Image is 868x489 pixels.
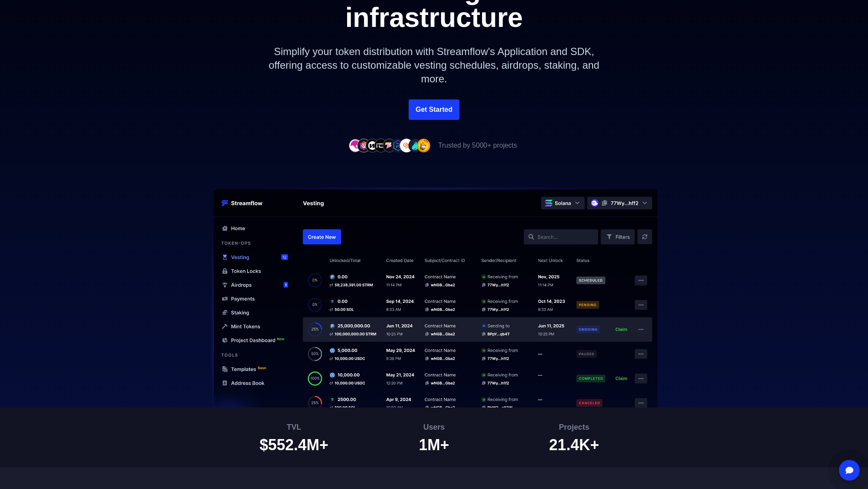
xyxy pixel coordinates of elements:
[417,139,430,152] img: company-9
[419,421,449,433] h3: Users
[348,139,362,152] img: company-1
[839,460,859,480] div: Open Intercom Messenger
[161,187,707,407] img: Hero Image
[409,99,459,120] a: Get Started
[251,31,618,99] p: Simplify your token distribution with Streamflow's Application and SDK, offering access to custom...
[549,421,599,433] h3: Projects
[260,433,328,454] h1: $552.4M+
[365,139,379,152] img: company-3
[260,421,328,433] h3: TVL
[549,433,599,454] h1: 21.4K+
[383,139,396,152] img: company-5
[419,433,449,454] h1: 1M+
[438,140,517,151] p: Trusted by 5000+ projects
[357,139,371,152] img: company-2
[374,139,388,152] img: company-4
[400,139,413,152] img: company-7
[391,139,405,152] img: company-6
[408,139,422,152] img: company-8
